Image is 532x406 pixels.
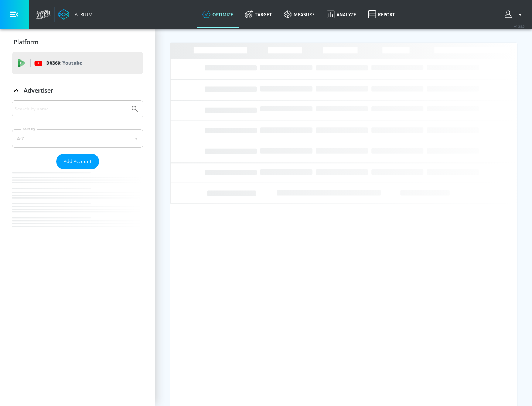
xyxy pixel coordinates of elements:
p: Platform [14,38,38,46]
div: Platform [12,32,143,52]
p: DV360: [46,59,82,67]
label: Sort By [21,127,37,131]
a: optimize [197,1,239,28]
p: Advertiser [24,86,53,94]
input: Search by name [15,104,127,114]
a: Target [239,1,278,28]
p: Youtube [62,59,82,67]
a: measure [278,1,321,28]
div: Advertiser [12,80,143,101]
div: DV360: Youtube [12,52,143,74]
a: Analyze [321,1,362,28]
div: Atrium [72,11,93,18]
button: Add Account [56,154,99,169]
div: Advertiser [12,100,143,241]
div: A-Z [12,129,143,148]
a: Atrium [58,9,93,20]
a: Report [362,1,401,28]
span: v 4.28.0 [514,24,525,28]
nav: list of Advertiser [12,169,143,241]
span: Add Account [64,157,92,166]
